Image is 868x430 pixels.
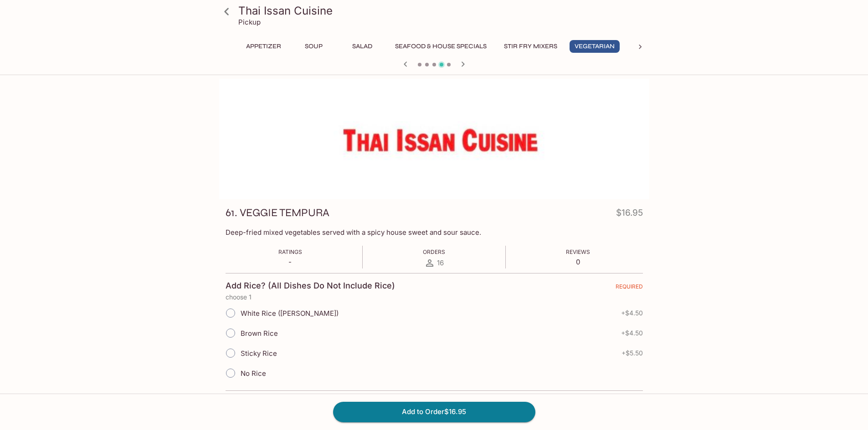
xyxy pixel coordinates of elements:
button: Add to Order$16.95 [333,402,535,422]
span: Reviews [566,248,590,255]
span: Ratings [278,248,302,255]
span: + $4.50 [621,309,643,317]
span: + $5.50 [621,349,643,357]
button: Salad [342,40,383,53]
button: Stir Fry Mixers [499,40,562,53]
p: 0 [566,258,590,266]
h3: Thai Issan Cuisine [238,4,646,18]
h4: $16.95 [616,206,643,223]
div: 61. VEGGIE TEMPURA [219,79,649,199]
h3: 61. VEGGIE TEMPURA [226,206,329,220]
p: - [278,258,302,266]
h4: Add Rice? (All Dishes Do Not Include Rice) [226,281,395,291]
span: Brown Rice [241,329,278,338]
p: choose 1 [226,293,643,301]
span: REQUIRED [616,283,643,293]
button: Soup [293,40,334,53]
span: Orders [423,248,445,255]
button: Seafood & House Specials [390,40,492,53]
span: No Rice [241,369,266,378]
button: Appetizer [241,40,286,53]
button: Noodles [627,40,668,53]
span: Sticky Rice [241,349,277,358]
span: + $4.50 [621,329,643,337]
button: Vegetarian [570,40,620,53]
p: Deep-fried mixed vegetables served with a spicy house sweet and sour sauce. [226,228,643,237]
span: White Rice ([PERSON_NAME]) [241,309,339,318]
span: 16 [437,258,444,267]
p: Pickup [238,18,261,26]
